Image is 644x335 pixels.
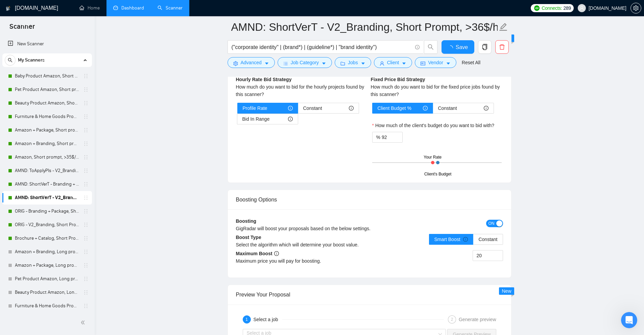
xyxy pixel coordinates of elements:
[446,61,451,66] span: caret-down
[83,290,89,295] span: holder
[15,259,79,272] a: Amazon + Package, Long prompt, >35$/h, no agency
[499,23,508,31] span: edit
[15,69,79,83] a: Baby Product Amazon, Short prompt, >35$/h, no agency
[83,168,89,173] span: holder
[79,5,100,11] a: homeHome
[15,272,79,286] a: Pet Product Amazon, Long prompt, >35$/h, no agency
[348,59,358,66] span: Jobs
[15,205,79,218] a: ORIG - Branding + Package, Short Prompt, >36$/h, no agency
[254,315,282,324] div: Select a job
[15,299,79,313] a: Furniture & Home Goods Product Amazon, Long prompt, >35$/h, no agency
[113,5,144,11] a: dashboardDashboard
[158,5,183,11] a: searchScanner
[451,317,453,322] span: 2
[372,122,495,129] label: How much of the client's budget do you want to bid with?
[83,182,89,187] span: holder
[15,123,79,137] a: Amazon + Package, Short prompt, >35$/h, no agency
[502,35,511,41] span: New
[15,150,79,164] a: Amazon, Short prompt, >35$/h, no agency
[83,236,89,241] span: holder
[15,232,79,245] a: Brochure + Catalog, Short Prompt, >36$/h, no agency
[382,132,402,142] input: How much of the client's budget do you want to bid with?
[236,241,369,248] div: Select the algorithm which will determine your boost value.
[478,40,492,54] button: copy
[15,83,79,96] a: Pet Product Amazon, Short prompt, >35$/h, no agency
[564,4,571,12] span: 289
[83,73,89,79] span: holder
[456,43,468,51] span: Save
[83,276,89,282] span: holder
[415,57,456,68] button: idcardVendorcaret-down
[5,55,16,66] button: search
[340,61,345,66] span: folder
[236,190,503,209] div: Boosting Options
[387,59,399,66] span: Client
[631,5,641,11] span: setting
[274,251,279,256] span: info-circle
[232,43,412,51] input: Search Freelance Jobs...
[236,83,368,98] div: How much do you want to bid for the hourly projects found by this scanner?
[15,164,79,177] a: AMND: ToApplyPls - V2_Branding, Short Prompt, >36$/h, no agency
[83,141,89,146] span: holder
[378,103,411,113] span: Client Budget %
[288,106,293,111] span: info-circle
[502,288,511,294] span: New
[283,61,288,66] span: bars
[15,96,79,110] a: Beauty Product Amazon, Short prompt, >35$/h, no agency
[15,286,79,299] a: Beauty Product Amazon, Long prompt, >35$/h, no agency
[321,61,326,66] span: caret-down
[83,127,89,133] span: holder
[236,235,261,240] b: Boost Type
[428,59,443,66] span: Vendor
[2,37,92,51] li: New Scanner
[462,59,480,66] a: Reset All
[374,57,412,68] button: userClientcaret-down
[83,303,89,309] span: holder
[83,114,89,119] span: holder
[288,117,293,121] span: info-circle
[242,114,270,124] span: Bid In Range
[438,103,457,113] span: Constant
[496,44,508,50] span: delete
[335,57,371,68] button: folderJobscaret-down
[371,83,503,98] div: How much do you want to bid for the fixed price jobs found by this scanner?
[448,45,456,51] span: loading
[424,44,437,50] span: search
[488,220,495,227] span: ON
[303,103,322,113] span: Constant
[424,40,437,54] button: search
[534,5,540,11] img: upwork-logo.png
[463,237,468,242] span: info-circle
[83,263,89,268] span: holder
[434,237,468,242] span: Smart Boost
[15,137,79,150] a: Amazon + Branding, Short prompt, >35$/h, no agency
[4,22,40,36] span: Scanner
[421,61,425,66] span: idcard
[6,3,10,14] img: logo
[236,218,257,224] b: Boosting
[442,40,474,54] button: Save
[402,61,406,66] span: caret-down
[278,57,332,68] button: barsJob Categorycaret-down
[83,195,89,200] span: holder
[243,103,267,113] span: Profile Rate
[83,209,89,214] span: holder
[423,106,428,111] span: info-circle
[236,285,503,304] div: Preview Your Proposal
[83,87,89,92] span: holder
[380,61,384,66] span: user
[264,61,269,66] span: caret-down
[630,3,641,14] button: setting
[621,312,637,328] iframe: Intercom live chat
[478,44,491,50] span: copy
[245,317,248,322] span: 1
[15,218,79,232] a: ORIG - V2_Branding, Short Prompt, >36$/h, no agency
[349,106,354,111] span: info-circle
[415,45,420,49] span: info-circle
[15,110,79,123] a: Furniture & Home Goods Product Amazon, Short prompt, >35$/h, no agency
[630,5,641,11] a: setting
[495,40,509,54] button: delete
[236,257,369,265] div: Maximum price you will pay for boosting.
[5,58,15,63] span: search
[15,191,79,205] a: AMND: ShortVerT - V2_Branding, Short Prompt, >36$/h, no agency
